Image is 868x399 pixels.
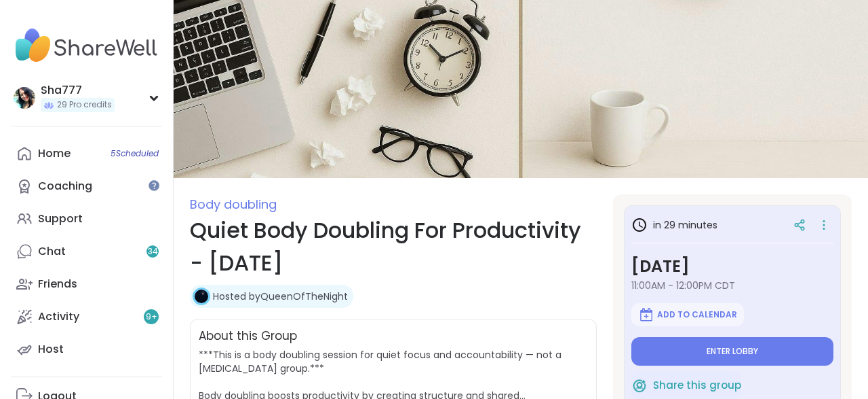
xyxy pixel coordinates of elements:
[657,309,737,320] span: Add to Calendar
[146,311,157,323] span: 9 +
[213,290,348,303] a: Hosted byQueenOfTheNight
[38,146,71,161] div: Home
[11,170,162,203] a: Coaching
[11,22,162,69] img: ShareWell Nav Logo
[631,377,648,394] img: ShareWell Logomark
[631,279,833,292] span: 11:00AM - 12:00PM CDT
[38,309,79,324] div: Activity
[199,328,297,345] h2: About this Group
[631,337,833,366] button: Enter lobby
[38,244,66,259] div: Chat
[11,137,162,170] a: Home5Scheduled
[195,290,208,303] img: QueenOfTheNight
[11,203,162,235] a: Support
[41,83,115,98] div: Sha777
[11,235,162,268] a: Chat34
[190,214,597,279] h1: Quiet Body Doubling For Productivity - [DATE]
[148,246,158,258] span: 34
[38,342,64,357] div: Host
[57,99,112,111] span: 29 Pro credits
[653,378,741,394] span: Share this group
[38,277,77,292] div: Friends
[190,196,277,213] span: Body doubling
[631,303,744,326] button: Add to Calendar
[11,333,162,366] a: Host
[14,87,35,109] img: Sha777
[631,217,717,233] h3: in 29 minutes
[707,346,758,357] span: Enter lobby
[11,300,162,333] a: Activity9+
[149,180,159,191] iframe: Spotlight
[638,307,654,323] img: ShareWell Logomark
[38,211,83,226] div: Support
[111,148,159,159] span: 5 Scheduled
[11,268,162,300] a: Friends
[38,179,92,194] div: Coaching
[631,254,833,279] h3: [DATE]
